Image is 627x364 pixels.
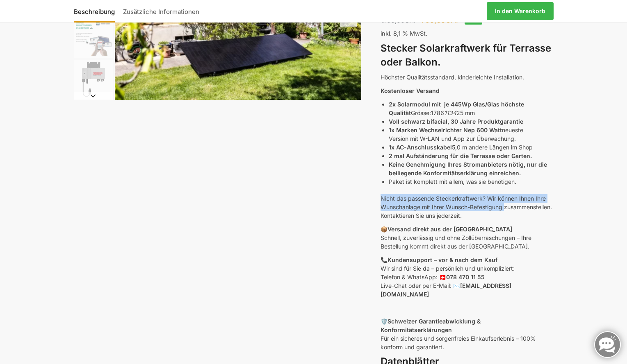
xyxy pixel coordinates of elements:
li: 5 / 11 [72,99,113,140]
em: 1134 [444,109,456,116]
strong: 2x Solarmodul mit je 445Wp Glas/Glas höchste Qualität [389,101,524,116]
p: 📞 Wir sind für Sie da – persönlich und unkompliziert: Telefon & WhatsApp: 🇨🇭 Live-Chat oder per E... [381,255,553,298]
p: Nicht das passende Steckerkraftwerk? Wir können Ihnen Ihre Wunschanlage mit Ihrer Wunsch-Befestig... [381,194,553,220]
strong: Kostenloser Versand [381,87,440,94]
button: Next slide [74,92,113,100]
li: neueste Version mit W-LAN und App zur Überwachung. [389,126,553,143]
li: Grösse: [389,100,553,117]
strong: Versand direkt aus der [GEOGRAPHIC_DATA] [388,226,512,233]
a: In den Warenkorb [487,2,554,20]
strong: 30 Jahre Produktgarantie [451,118,523,125]
p: 📦 Schnell, zuverlässig und ohne Zollüberraschungen – Ihre Bestellung kommt direkt aus der [GEOGRA... [381,225,553,251]
a: Zusätzliche Informationen [119,1,203,21]
strong: Keine Genehmigung Ihres Stromanbieters nötig, nur die beiliegende Konformitätserklärung einreichen. [389,161,547,176]
li: 3 / 11 [72,18,113,59]
li: Paket ist komplett mit allem, was sie benötigen. [389,177,553,186]
li: 4 / 11 [72,59,113,99]
img: H2c172fe1dfc145729fae6a5890126e09w.jpg_960x960_39c920dd-527c-43d8-9d2f-57e1d41b5fed_1445x [74,19,113,58]
strong: Stecker Solarkraftwerk für Terrasse oder Balkon. [381,42,551,68]
strong: 1x Marken Wechselrichter Nep 600 Watt [389,127,502,133]
strong: 078 470 11 55 [446,274,485,280]
strong: Voll schwarz bifacial, [389,118,449,125]
strong: 1x AC-Anschlusskabel [389,144,452,151]
strong: Kundensupport – vor & nach dem Kauf [388,256,497,263]
strong: Schweizer Garantieabwicklung & Konformitätserklärungen [381,318,481,333]
img: nep-microwechselrichter-600w [74,60,113,99]
a: Beschreibung [74,1,119,21]
strong: 2 mal Aufständerung für die Terrasse oder Garten. [389,152,532,159]
li: 5,0 m andere Längen im Shop [389,143,553,151]
span: inkl. 8,1 % MwSt. [381,30,427,37]
span: 1786 25 mm [431,109,475,116]
p: 🛡️ Für ein sicheres und sorgenfreies Einkaufserlebnis – 100% konform und garantiert. [381,317,553,351]
p: Höchster Qualitätsstandard, kinderleichte Installation. [381,73,553,81]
